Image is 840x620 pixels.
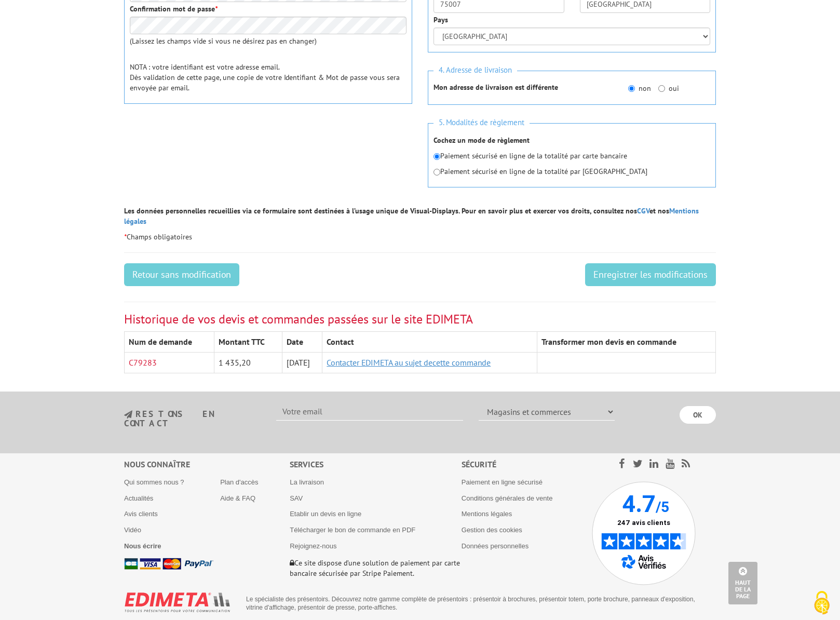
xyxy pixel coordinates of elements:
[124,459,290,470] div: Nous connaître
[124,410,132,419] img: newsletter.jpg
[290,494,303,502] a: SAV
[130,4,218,14] label: Confirmation mot de passe
[680,406,716,424] input: OK
[124,206,699,226] strong: Les données personnelles recueillies via ce formulaire sont destinées à l’usage unique de Visual-...
[214,352,282,373] td: 1 435,20
[130,36,407,46] p: (Laissez les champs vide si vous ne désirez pas en changer)
[462,542,529,550] a: Données personnelles
[728,562,757,604] a: Haut de la page
[658,83,679,93] label: oui
[214,332,282,353] th: Montant TTC
[129,357,157,368] a: C79283
[220,494,255,502] a: Aide & FAQ
[637,206,649,215] a: CGV
[433,116,530,130] span: 5. Modalités de règlement
[124,313,716,326] h3: Historique de vos devis et commandes passées sur le site EDIMETA
[809,590,835,616] img: Cookies (fenêtre modale)
[124,206,699,226] a: Mentions légales
[290,542,336,550] a: Rejoignez-nous
[462,510,512,518] a: Mentions légales
[628,85,635,92] input: non
[124,542,161,550] a: Nous écrire
[322,332,537,353] th: Contact
[585,263,716,286] input: Enregistrer les modifications
[282,332,322,353] th: Date
[124,122,282,163] iframe: reCAPTCHA
[433,136,530,145] strong: Cochez un mode de règlement
[592,481,696,585] img: Avis Vérifiés - 4.7 sur 5 - 247 avis clients
[804,586,840,620] button: Cookies (fenêtre modale)
[124,494,153,502] a: Actualités
[130,62,407,93] p: NOTA : votre identifiant est votre adresse email. Dès validation de cette page, une copie de votr...
[124,410,261,428] h3: restons en contact
[282,352,322,373] td: [DATE]
[290,510,361,518] a: Etablir un devis en ligne
[290,558,462,578] p: Ce site dispose d’une solution de paiement par carte bancaire sécurisée par Stripe Paiement.
[462,478,543,486] a: Paiement en ligne sécurisé
[433,151,710,161] p: Paiement sécurisé en ligne de la totalité par carte bancaire
[433,166,710,177] p: Paiement sécurisé en ligne de la totalité par [GEOGRAPHIC_DATA]
[125,332,214,353] th: Num de demande
[462,494,553,502] a: Conditions générales de vente
[246,595,708,612] p: Le spécialiste des présentoirs. Découvrez notre gamme complète de présentoirs : présentoir à broc...
[628,83,651,93] label: non
[124,232,716,242] p: Champs obligatoires
[433,63,517,77] span: 4. Adresse de livraison
[124,510,158,518] a: Avis clients
[433,15,448,25] label: Pays
[462,459,592,470] div: Sécurité
[124,526,141,534] a: Vidéo
[658,85,665,92] input: oui
[124,263,239,286] a: Retour sans modification
[124,478,184,486] a: Qui sommes nous ?
[220,478,258,486] a: Plan d'accès
[276,403,463,421] input: Votre email
[433,83,558,92] strong: Mon adresse de livraison est différente
[327,357,491,368] a: Contacter EDIMETA au sujet decette commande
[462,526,522,534] a: Gestion des cookies
[290,526,415,534] a: Télécharger le bon de commande en PDF
[290,478,324,486] a: La livraison
[537,332,715,353] th: Transformer mon devis en commande
[290,459,462,470] div: Services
